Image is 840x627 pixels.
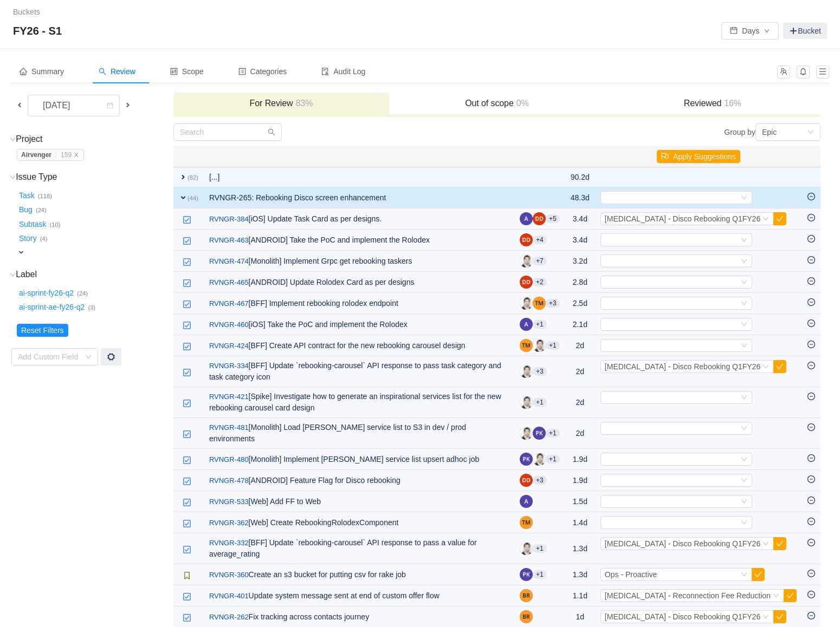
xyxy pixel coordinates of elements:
img: 10318 [183,456,191,465]
img: PS [520,453,533,466]
button: icon: check [773,212,786,225]
i: icon: down [763,613,769,621]
img: NN [533,339,546,352]
td: 2d [565,387,595,418]
button: icon: check [773,537,786,550]
img: 10318 [183,215,191,224]
img: NN [520,297,533,310]
button: icon: calendarDaysicon: down [721,22,779,40]
aui-badge: +1 [546,341,560,350]
aui-badge: +2 [533,278,547,286]
td: RVNGR-265: Rebooking Disco screen enhancement [204,187,514,208]
div: [DATE] [34,95,81,116]
h3: Out of scope [395,98,599,109]
aui-badge: +4 [533,236,547,244]
td: 2d [565,356,595,387]
span: Audit Log [321,67,365,76]
i: icon: down [741,394,747,402]
img: 10318 [183,237,191,245]
i: icon: down [773,592,779,600]
td: 1.5d [565,491,595,512]
i: icon: down [741,456,747,463]
i: icon: down [741,425,747,433]
td: [Monolith] Implement [PERSON_NAME] service list upsert adhoc job [204,449,514,470]
i: icon: down [763,363,769,371]
aui-badge: +3 [533,367,547,376]
i: icon: minus-circle [807,235,815,243]
td: 1.1d [565,585,595,606]
button: ai-sprint-fy26-q2 [17,284,77,302]
img: DV [533,212,546,225]
input: Search [173,123,282,141]
i: icon: control [170,68,178,75]
img: 10318 [183,279,191,288]
a: RVNGR-533 [209,497,249,507]
aui-badge: +1 [533,398,547,407]
a: RVNGR-421 [209,391,249,402]
small: (82) [188,174,198,181]
span: expand [179,173,188,181]
i: icon: home [20,68,27,75]
img: DV [520,233,533,246]
td: 1.3d [565,533,595,564]
a: RVNGR-465 [209,277,249,288]
td: [Web] Create RebookingRolodexComponent [204,512,514,533]
i: icon: minus-circle [807,277,815,285]
aui-badge: +5 [546,214,560,223]
a: RVNGR-362 [209,518,249,528]
td: 1.4d [565,512,595,533]
button: icon: check [752,568,765,581]
i: icon: minus-circle [807,193,815,200]
td: [BFF] Update `rebooking-carousel` API response to pass a value for average_rating [204,533,514,564]
span: 16% [721,99,741,108]
span: [MEDICAL_DATA] - Disco Rebooking Q1FY26 [605,214,760,223]
i: icon: down [763,540,769,548]
i: icon: down [741,279,747,286]
img: TM [520,516,533,529]
h3: Project [17,134,172,145]
span: [MEDICAL_DATA] - Disco Rebooking Q1FY26 [605,362,760,371]
a: RVNGR-474 [209,256,249,267]
img: NN [533,453,546,466]
img: NN [520,254,533,267]
i: icon: minus-circle [807,256,815,264]
i: icon: down [741,194,747,202]
img: 10318 [183,430,191,439]
i: icon: down [741,321,747,329]
i: icon: down [741,342,747,350]
td: 3.4d [565,230,595,251]
aui-badge: +3 [533,476,547,485]
i: icon: down [763,215,769,223]
i: icon: audit [321,68,329,75]
a: RVNGR-460 [209,319,249,330]
a: Buckets [13,8,40,16]
img: TM [520,339,533,352]
img: BR [520,589,533,602]
button: icon: check [773,610,786,623]
aui-badge: +1 [546,455,560,463]
td: [BFF] Implement rebooking rolodex endpoint [204,293,514,314]
a: RVNGR-360 [209,570,249,580]
span: Summary [20,67,64,76]
td: [Monolith] Implement Grpc get rebooking taskers [204,251,514,272]
td: [BFF] Update `rebooking-carousel` API response to pass task category and task category icon [204,356,514,387]
a: RVNGR-332 [209,538,249,548]
td: 3.2d [565,251,595,272]
i: icon: down [741,571,747,579]
aui-badge: +1 [533,320,547,329]
i: icon: down [741,258,747,265]
aui-badge: +7 [533,257,547,265]
button: Bug [17,201,36,219]
td: 2.1d [565,314,595,335]
i: icon: down [741,300,747,308]
i: icon: minus-circle [807,214,815,221]
td: 2.8d [565,272,595,293]
td: 1.9d [565,470,595,491]
td: [ANDROID] Update Rolodex Card as per designs [204,272,514,293]
i: icon: minus-circle [807,298,815,306]
td: [ANDROID] Take the PoC and implement the Rolodex [204,230,514,251]
h3: Issue Type [17,172,172,182]
img: 10318 [183,519,191,528]
span: Review [99,67,135,76]
h3: Reviewed [610,98,815,109]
